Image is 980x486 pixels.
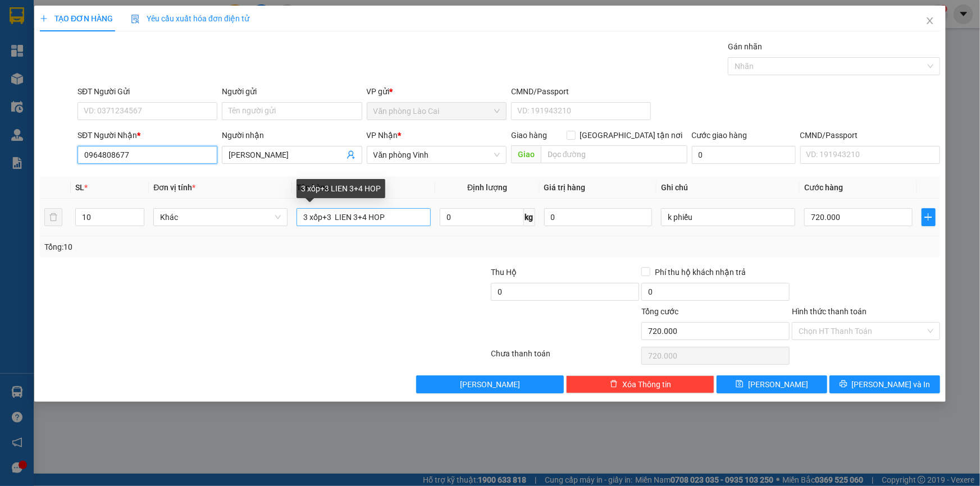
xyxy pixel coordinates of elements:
span: [PERSON_NAME] [460,378,520,391]
span: delete [610,380,618,389]
label: Gán nhãn [728,42,762,51]
span: Tổng cước [641,307,678,316]
button: Close [914,6,946,37]
div: CMND/Passport [511,85,651,98]
input: 0 [544,208,653,226]
input: VD: Bàn, Ghế [297,208,431,226]
div: VP gửi [367,85,507,98]
div: CMND/Passport [800,129,940,141]
b: [DOMAIN_NAME] [150,9,271,27]
th: Ghi chú [657,177,800,199]
span: Đơn vị tính [153,183,195,192]
input: Dọc đường [541,145,687,163]
span: Văn phòng Vinh [373,146,500,163]
img: icon [131,15,140,24]
span: [PERSON_NAME] và In [852,378,931,391]
span: SL [75,183,84,192]
button: delete [44,208,62,226]
span: Cước hàng [804,183,843,192]
input: Cước giao hàng [692,146,796,164]
div: Người nhận [222,129,362,141]
span: Văn phòng Lào Cai [373,103,500,120]
div: Tổng: 10 [44,241,379,253]
span: printer [840,380,847,389]
span: [GEOGRAPHIC_DATA] tận nơi [576,129,687,141]
div: Người gửi [222,85,362,98]
span: user-add [347,150,355,159]
span: TẠO ĐƠN HÀNG [40,14,113,23]
span: Yêu cầu xuất hóa đơn điện tử [131,14,249,23]
span: close [926,16,935,25]
span: plus [922,213,935,222]
span: [PERSON_NAME] [748,378,808,391]
h2: VP Nhận: Văn phòng Vinh [59,65,271,136]
span: VP Nhận [367,131,398,140]
button: printer[PERSON_NAME] và In [829,375,940,393]
label: Hình thức thanh toán [792,307,867,316]
span: Khác [160,209,281,226]
div: Chưa thanh toán [490,347,641,367]
span: save [736,380,744,389]
span: plus [40,15,48,22]
button: plus [922,208,936,226]
div: SĐT Người Nhận [78,129,217,141]
span: Xóa Thông tin [622,378,671,391]
span: Giao hàng [511,131,547,140]
span: Phí thu hộ khách nhận trả [650,266,750,278]
span: Định lượng [467,183,507,192]
span: Giá trị hàng [544,183,586,192]
button: [PERSON_NAME] [416,375,564,393]
label: Cước giao hàng [692,131,747,140]
span: Thu Hộ [491,268,517,277]
span: kg [524,208,535,226]
span: Giao [511,145,541,163]
b: [PERSON_NAME] (Vinh - Sapa) [47,14,168,57]
div: SĐT Người Gửi [78,85,217,98]
button: deleteXóa Thông tin [566,375,714,393]
div: 3 xốp+3 LIEN 3+4 HOP [297,179,385,198]
input: Ghi Chú [661,208,795,226]
h2: BNH7TCGC [6,65,90,84]
button: save[PERSON_NAME] [717,375,827,393]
